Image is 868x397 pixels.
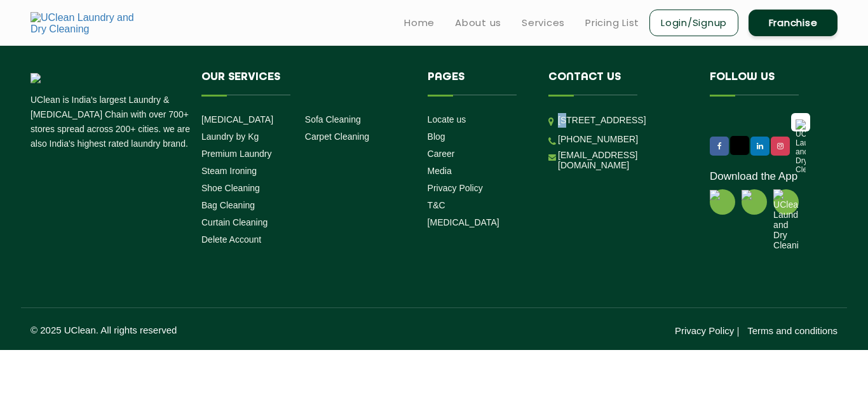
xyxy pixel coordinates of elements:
a: Home [404,15,435,30]
a: Media [428,166,452,176]
a: Login/Signup [649,10,738,36]
p: [STREET_ADDRESS] [558,113,691,128]
h4: Follow us [710,71,822,95]
a: Laundry by Kg [201,131,259,142]
a: About us [455,15,501,30]
a: Pricing List [585,15,639,30]
a: Terms and conditions [747,325,837,336]
a: Privacy Policy [428,183,483,193]
h4: Our Services [201,71,409,95]
a: Services [522,15,565,30]
p: UClean is India's largest Laundry & [MEDICAL_DATA] Chain with over 700+ stores spread across 200+... [31,93,192,151]
img: UClean Laundry and Dry Cleaning [792,116,809,177]
a: Curtain Cleaning [201,217,268,227]
a: T&C [428,200,445,210]
a: Franchise [749,10,837,36]
a: Carpet Cleaning [305,131,369,142]
p: © 2025 UClean. All rights reserved [31,325,434,335]
a: [PHONE_NUMBER] [558,134,638,144]
a: Blog [428,131,445,142]
img: playstoreicon.png [742,190,752,200]
a: Delete Account [201,234,261,245]
a: [EMAIL_ADDRESS][DOMAIN_NAME] [558,150,691,170]
a: Premium Laundry [201,149,272,159]
img: apple-icon.png [710,190,720,200]
img: logo.png [31,73,41,83]
a: Privacy Policy [675,325,734,336]
img: UClean Laundry and Dry Cleaning [773,189,799,250]
h4: Pages [428,71,530,95]
a: Locate us [428,114,466,124]
a: Career [428,149,455,159]
a: [MEDICAL_DATA] [428,217,499,227]
a: Sofa Cleaning [305,114,361,124]
img: UClean Laundry and Dry Cleaning [31,12,149,35]
a: Steam Ironing [201,166,257,176]
h4: Contact us [548,71,691,95]
a: [MEDICAL_DATA] [201,114,273,124]
a: Download the App [710,170,797,183]
a: Shoe Cleaning [201,183,260,193]
a: Bag Cleaning [201,200,255,210]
